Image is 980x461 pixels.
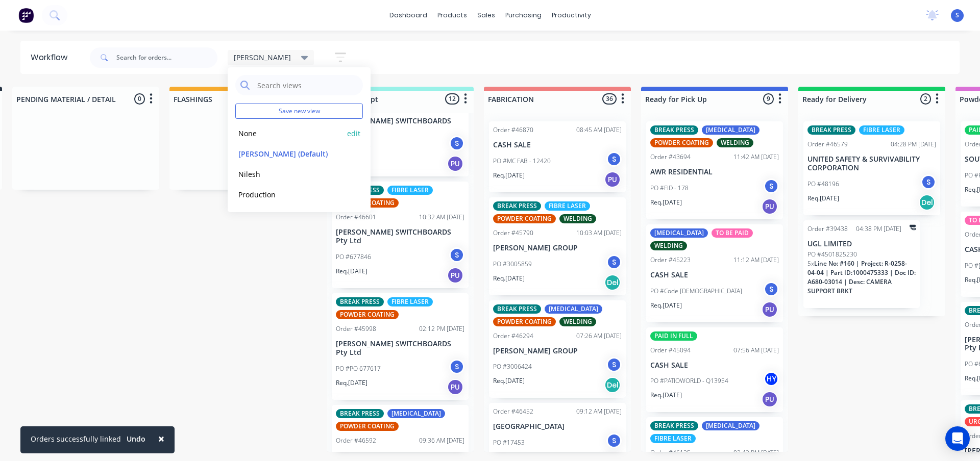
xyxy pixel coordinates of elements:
[807,125,855,135] div: BREAK PRESS
[336,422,399,431] div: POWDER COATING
[807,259,916,295] span: Line No: #160 | Project: R-0258-04-04 | Part ID:1000475333 | Doc ID: A680-03014 | Desc: CAMERA SU...
[336,117,464,134] p: [PERSON_NAME] SWITCHBOARDS Pty Ltd
[336,213,376,222] div: Order #46601
[803,121,940,215] div: BREAK PRESSFIBRE LASEROrder #4657904:28 PM [DATE]UNITED SAFETY & SURVIVABILITY CORPORATIONPO #481...
[387,409,445,418] div: [MEDICAL_DATA]
[384,8,432,23] a: dashboard
[493,304,541,314] div: BREAK PRESS
[493,201,541,211] div: BREAK PRESS
[336,378,367,388] p: Req. [DATE]
[559,214,596,223] div: WELDING
[807,194,839,203] p: Req. [DATE]
[493,171,525,180] p: Req. [DATE]
[650,448,691,457] div: Order #46125
[919,194,935,211] div: Del
[650,391,682,400] p: Req. [DATE]
[650,138,713,147] div: POWDER COATING
[807,155,936,172] p: UNITED SAFETY & SURVIVABILITY CORPORATION
[650,271,779,279] p: CASH SALE
[336,324,376,334] div: Order #45998
[432,8,472,23] div: products
[650,125,698,135] div: BREAK PRESS
[336,409,384,418] div: BREAK PRESS
[419,213,464,222] div: 10:32 AM [DATE]
[807,224,848,234] div: Order #39438
[606,151,622,167] div: S
[493,244,622,252] p: [PERSON_NAME] GROUP
[493,422,622,431] p: [GEOGRAPHIC_DATA]
[18,8,34,23] img: Factory
[807,240,916,248] p: UGL LIMITED
[493,141,622,149] p: CASH SALE
[559,317,596,326] div: WELDING
[733,255,779,265] div: 11:12 AM [DATE]
[604,171,621,188] div: PU
[650,421,698,430] div: BREAK PRESS
[955,11,959,20] span: S
[449,247,464,263] div: S
[493,347,622,355] p: [PERSON_NAME] GROUP
[702,125,759,135] div: [MEDICAL_DATA]
[493,274,525,283] p: Req. [DATE]
[447,379,463,395] div: PU
[235,104,363,119] button: Save new view
[646,121,783,219] div: BREAK PRESS[MEDICAL_DATA]POWDER COATINGWELDINGOrder #4369411:42 AM [DATE]AWR RESIDENTIALPO #FID -...
[148,426,175,451] button: Close
[712,228,753,238] div: TO BE PAID
[702,421,759,430] div: [MEDICAL_DATA]
[807,250,857,259] p: PO #4501825230
[646,327,783,413] div: PAID IN FULLOrder #4509407:56 AM [DATE]CASH SALEPO #PATIOWORLD - Q13954HYReq.[DATE]PU
[545,304,602,314] div: [MEDICAL_DATA]
[604,377,621,393] div: Del
[31,52,72,64] div: Workflow
[387,186,433,195] div: FIBRE LASER
[336,252,371,262] p: PO #677846
[493,228,533,238] div: Order #45790
[347,128,360,139] button: edit
[493,125,533,135] div: Order #46870
[650,228,708,238] div: [MEDICAL_DATA]
[493,157,551,166] p: PO #MC FAB - 12420
[604,274,621,291] div: Del
[547,8,596,23] div: productivity
[650,434,696,443] div: FIBRE LASER
[921,174,936,190] div: S
[606,433,622,448] div: S
[447,156,463,172] div: PU
[235,148,344,160] button: [PERSON_NAME] (Default)
[545,201,590,211] div: FIBRE LASER
[121,431,151,447] button: Undo
[419,324,464,334] div: 02:12 PM [DATE]
[576,331,622,341] div: 07:26 AM [DATE]
[650,346,691,355] div: Order #45094
[807,140,848,149] div: Order #46579
[733,346,779,355] div: 07:56 AM [DATE]
[650,287,742,296] p: PO #Code [DEMOGRAPHIC_DATA]
[489,197,626,295] div: BREAK PRESSFIBRE LASERPOWDER COATINGWELDINGOrder #4579010:03 AM [DATE][PERSON_NAME] GROUPPO #3005...
[493,376,525,386] p: Req. [DATE]
[158,431,164,446] span: ×
[493,214,556,223] div: POWDER COATING
[336,310,399,319] div: POWDER COATING
[762,391,778,407] div: PU
[733,152,779,162] div: 11:42 AM [DATE]
[387,297,433,306] div: FIBRE LASER
[650,255,691,265] div: Order #45223
[449,136,464,151] div: S
[650,152,691,162] div: Order #43694
[336,228,464,245] p: [PERSON_NAME] SWITCHBOARDS Pty Ltd
[646,224,783,322] div: [MEDICAL_DATA]TO BE PAIDWELDINGOrder #4522311:12 AM [DATE]CASH SALEPO #Code [DEMOGRAPHIC_DATA]SRe...
[493,331,533,341] div: Order #46294
[449,359,464,374] div: S
[493,407,533,416] div: Order #46452
[650,301,682,310] p: Req. [DATE]
[856,224,901,234] div: 04:38 PM [DATE]
[235,127,344,139] button: None
[493,317,556,326] div: POWDER COATING
[650,184,689,193] p: PO #FID - 178
[807,259,814,268] span: 5 x
[762,301,778,318] div: PU
[116,47,217,68] input: Search for orders...
[31,433,121,444] div: Orders successfully linked
[733,448,779,457] div: 02:42 PM [DATE]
